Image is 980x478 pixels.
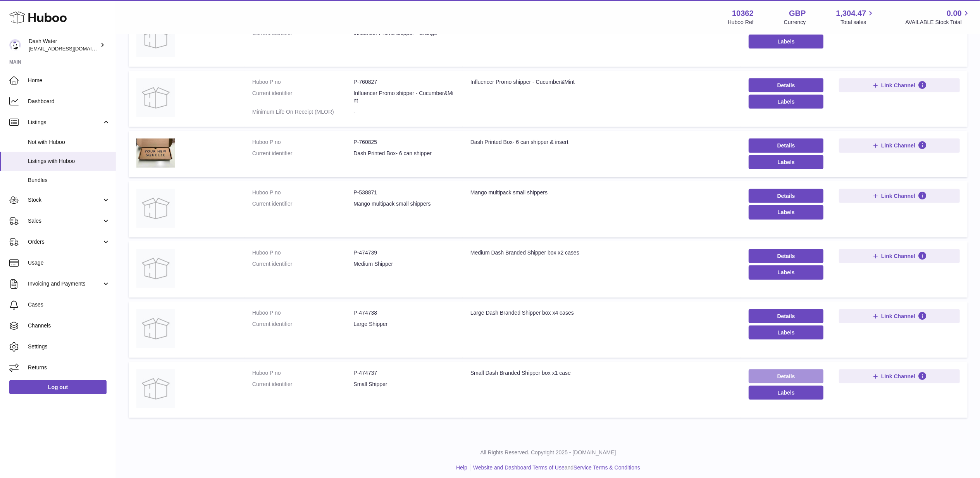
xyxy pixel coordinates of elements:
[839,139,960,152] button: Link Channel
[29,38,98,52] div: Dash Water
[252,200,353,208] dt: Current identifier
[749,95,823,109] button: Labels
[28,139,110,146] span: Not with Huboo
[28,217,102,225] span: Sales
[252,249,353,256] dt: Huboo P no
[28,259,110,267] span: Usage
[28,177,110,184] span: Bundles
[353,369,455,377] dd: P-474737
[28,158,110,165] span: Listings with Huboo
[136,249,175,288] img: Medium Dash Branded Shipper box x2 cases
[881,192,915,199] span: Link Channel
[470,78,733,86] div: Influencer Promo shipper - Cucumber&Mint
[28,238,102,246] span: Orders
[881,82,915,89] span: Link Channel
[28,98,110,105] span: Dashboard
[839,189,960,203] button: Link Channel
[122,449,974,456] p: All Rights Reserved. Copyright 2025 - [DOMAIN_NAME]
[749,35,823,48] button: Labels
[252,78,353,86] dt: Huboo P no
[789,8,806,19] strong: GBP
[353,249,455,256] dd: P-474739
[470,189,733,196] div: Mango multipack small shippers
[252,260,353,268] dt: Current identifier
[839,369,960,383] button: Link Channel
[456,464,467,471] a: Help
[905,8,971,26] a: 0.00 AVAILABLE Stock Total
[470,249,733,256] div: Medium Dash Branded Shipper box x2 cases
[28,77,110,84] span: Home
[749,386,823,400] button: Labels
[839,78,960,92] button: Link Channel
[28,301,110,308] span: Cases
[470,464,640,471] li: and
[784,19,806,26] div: Currency
[470,139,733,146] div: Dash Printed Box- 6 can shipper & insert
[749,265,823,279] button: Labels
[905,19,971,26] span: AVAILABLE Stock Total
[252,90,353,104] dt: Current identifier
[470,369,733,377] div: Small Dash Branded Shipper box x1 case
[353,320,455,328] dd: Large Shipper
[252,108,353,116] dt: Minimum Life On Receipt (MLOR)
[353,309,455,317] dd: P-474738
[252,189,353,196] dt: Huboo P no
[353,139,455,146] dd: P-760825
[28,196,102,204] span: Stock
[353,90,455,104] dd: Influencer Promo shipper - Cucumber&Mint
[9,380,107,394] a: Log out
[28,364,110,371] span: Returns
[840,19,875,26] span: Total sales
[29,45,114,52] span: [EMAIL_ADDRESS][DOMAIN_NAME]
[9,39,21,51] img: bea@dash-water.com
[732,8,754,19] strong: 10362
[28,322,110,329] span: Channels
[353,189,455,196] dd: P-538871
[28,280,102,287] span: Invoicing and Payments
[136,78,175,117] img: Influencer Promo shipper - Cucumber&Mint
[574,464,640,471] a: Service Terms & Conditions
[881,373,915,380] span: Link Channel
[749,155,823,169] button: Labels
[947,8,962,19] span: 0.00
[136,309,175,348] img: Large Dash Branded Shipper box x4 cases
[353,78,455,86] dd: P-760827
[836,8,875,26] a: 1,304.47 Total sales
[136,139,175,168] img: Dash Printed Box- 6 can shipper & insert
[353,150,455,157] dd: Dash Printed Box- 6 can shipper
[749,249,823,263] a: Details
[252,139,353,146] dt: Huboo P no
[252,381,353,388] dt: Current identifier
[252,309,353,317] dt: Huboo P no
[353,260,455,268] dd: Medium Shipper
[353,108,455,116] dd: -
[839,309,960,323] button: Link Channel
[28,343,110,350] span: Settings
[136,18,175,57] img: Influencer Promo shipper - Orange
[881,253,915,260] span: Link Channel
[749,205,823,219] button: Labels
[749,189,823,203] a: Details
[353,200,455,208] dd: Mango multipack small shippers
[749,139,823,152] a: Details
[252,150,353,157] dt: Current identifier
[353,381,455,388] dd: Small Shipper
[881,313,915,320] span: Link Channel
[136,189,175,228] img: Mango multipack small shippers
[749,326,823,339] button: Labels
[836,8,866,19] span: 1,304.47
[749,309,823,323] a: Details
[470,309,733,317] div: Large Dash Branded Shipper box x4 cases
[252,369,353,377] dt: Huboo P no
[252,320,353,328] dt: Current identifier
[881,142,915,149] span: Link Channel
[839,249,960,263] button: Link Channel
[28,119,102,126] span: Listings
[749,78,823,92] a: Details
[136,369,175,408] img: Small Dash Branded Shipper box x1 case
[749,369,823,383] a: Details
[473,464,565,471] a: Website and Dashboard Terms of Use
[728,19,754,26] div: Huboo Ref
